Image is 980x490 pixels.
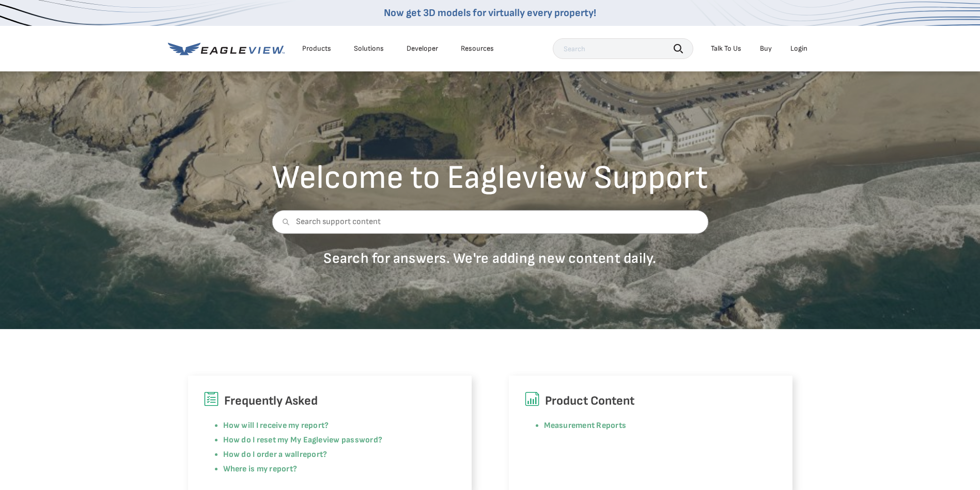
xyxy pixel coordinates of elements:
[272,161,708,195] h2: Welcome to Eagleview Support
[461,44,494,53] div: Resources
[223,435,383,445] a: How do I reset my My Eagleview password?
[790,44,807,53] div: Login
[272,210,708,234] input: Search support content
[300,450,323,459] a: report
[223,464,298,474] a: Where is my report?
[354,44,384,53] div: Solutions
[407,44,438,53] a: Developer
[384,7,596,19] a: Now get 3D models for virtually every property!
[204,391,456,411] h6: Frequently Asked
[553,38,693,59] input: Search
[760,44,772,53] a: Buy
[524,391,777,411] h6: Product Content
[711,44,741,53] div: Talk To Us
[323,450,327,459] a: ?
[302,44,331,53] div: Products
[272,249,708,268] p: Search for answers. We're adding new content daily.
[223,450,300,459] a: How do I order a wall
[223,421,329,430] a: How will I receive my report?
[544,421,627,430] a: Measurement Reports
